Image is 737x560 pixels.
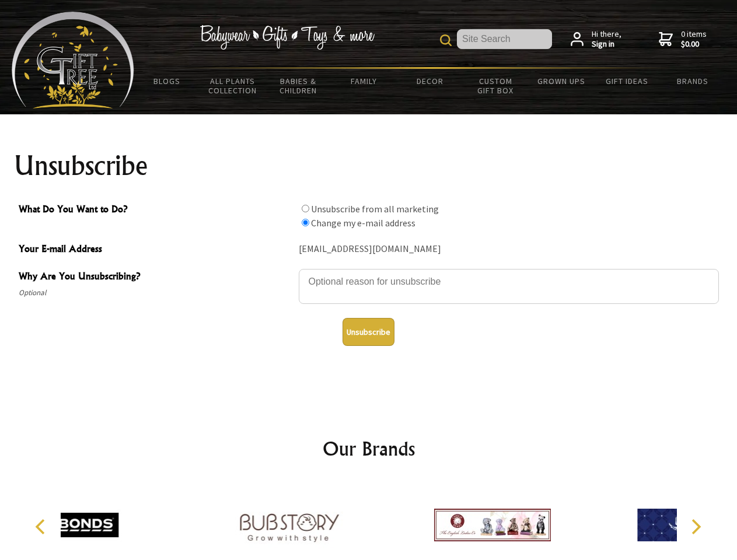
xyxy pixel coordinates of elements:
div: [EMAIL_ADDRESS][DOMAIN_NAME] [299,240,719,258]
img: Babywear - Gifts - Toys & more [200,25,375,50]
button: Unsubscribe [343,318,394,346]
label: Change my e-mail address [311,217,415,229]
a: Brands [660,69,726,93]
a: Decor [397,69,463,93]
strong: Sign in [592,39,621,50]
span: Your E-mail Address [19,242,293,258]
a: 0 items$0.00 [659,29,707,50]
input: Site Search [457,29,552,49]
input: What Do You Want to Do? [302,205,309,212]
a: Babies & Children [266,69,331,103]
img: Babyware - Gifts - Toys and more... [12,12,134,108]
input: What Do You Want to Do? [302,219,309,226]
button: Previous [29,514,55,540]
label: Unsubscribe from all marketing [311,203,439,215]
a: Hi there,Sign in [571,29,621,50]
button: Next [683,514,708,540]
a: Gift Ideas [594,69,660,93]
span: Optional [19,286,293,300]
span: Hi there, [592,29,621,50]
textarea: Why Are You Unsubscribing? [299,269,719,304]
h1: Unsubscribe [14,152,724,180]
a: Family [331,69,397,93]
a: Grown Ups [528,69,594,93]
strong: $0.00 [681,39,707,50]
span: What Do You Want to Do? [19,202,293,219]
a: All Plants Collection [200,69,266,103]
a: BLOGS [134,69,200,93]
span: Why Are You Unsubscribing? [19,269,293,286]
h2: Our Brands [23,435,714,463]
span: 0 items [681,29,707,50]
a: Custom Gift Box [463,69,529,103]
img: product search [440,34,452,46]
